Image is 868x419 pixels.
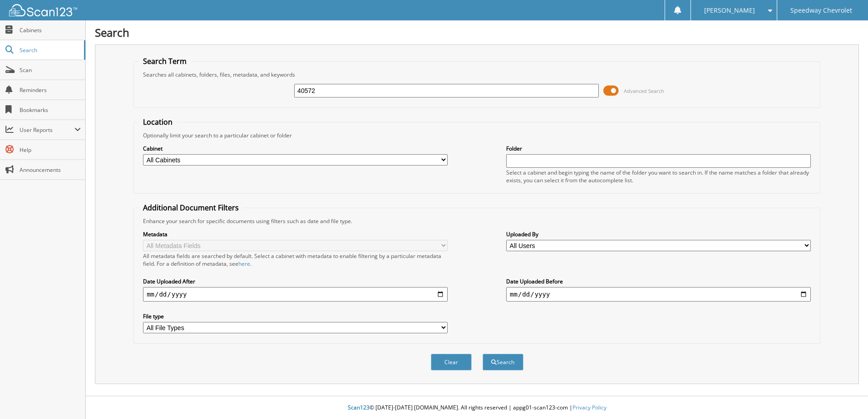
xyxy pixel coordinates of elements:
[823,375,868,419] iframe: Chat Widget
[506,278,811,285] label: Date Uploaded Before
[572,404,607,411] a: Privacy Policy
[483,354,523,370] button: Search
[86,397,868,419] div: © [DATE]-[DATE] [DOMAIN_NAME]. All rights reserved | appg01-scan123-com |
[348,404,370,411] span: Scan123
[20,166,81,174] span: Announcements
[20,106,81,114] span: Bookmarks
[506,287,811,302] input: end
[138,71,815,78] div: Searches all cabinets, folders, files, metadata, and keywords
[143,252,448,268] div: All metadata fields are searched by default. Select a cabinet with metadata to enable filtering b...
[9,4,77,16] img: scan123-logo-white.svg
[506,169,811,184] div: Select a cabinet and begin typing the name of the folder you want to search in. If the name match...
[20,26,81,34] span: Cabinets
[20,86,81,94] span: Reminders
[20,126,74,134] span: User Reports
[20,66,81,74] span: Scan
[20,146,81,154] span: Help
[506,230,811,238] label: Uploaded By
[95,25,859,40] h1: Search
[143,145,448,152] label: Cabinet
[704,8,755,13] span: [PERSON_NAME]
[143,287,448,302] input: start
[143,278,448,285] label: Date Uploaded After
[143,312,448,320] label: File type
[20,46,79,54] span: Search
[238,260,250,268] a: here
[790,8,852,13] span: Speedway Chevrolet
[624,88,664,94] span: Advanced Search
[138,117,177,127] legend: Location
[506,145,811,152] label: Folder
[143,230,448,238] label: Metadata
[138,132,815,139] div: Optionally limit your search to a particular cabinet or folder
[138,56,191,66] legend: Search Term
[431,354,472,370] button: Clear
[138,203,243,213] legend: Additional Document Filters
[138,217,815,225] div: Enhance your search for specific documents using filters such as date and file type.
